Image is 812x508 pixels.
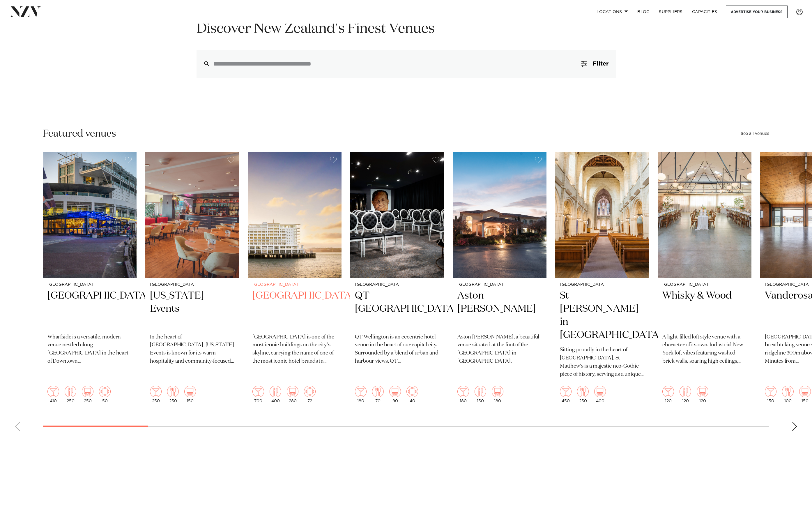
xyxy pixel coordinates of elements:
[782,386,794,403] div: 100
[197,20,616,38] h1: Discover New Zealand's Finest Venues
[555,152,649,408] swiper-slide: 6 / 49
[47,333,132,366] p: Wharfside is a versatile, modern venue nestled along [GEOGRAPHIC_DATA] in the heart of Downtown [...
[252,283,337,287] small: [GEOGRAPHIC_DATA]
[99,386,111,397] img: meeting.png
[492,386,503,397] img: theatre.png
[593,61,608,67] span: Filter
[389,386,401,403] div: 90
[248,152,342,408] a: [GEOGRAPHIC_DATA] [GEOGRAPHIC_DATA] [GEOGRAPHIC_DATA] is one of the most iconic buildings on the ...
[355,386,367,397] img: cocktail.png
[252,333,337,366] p: [GEOGRAPHIC_DATA] is one of the most iconic buildings on the city’s skyline, carrying the name of...
[457,333,542,366] p: Aston [PERSON_NAME], a beautiful venue situated at the foot of the [GEOGRAPHIC_DATA] in [GEOGRAPH...
[372,386,384,403] div: 70
[574,50,615,78] button: Filter
[577,386,589,397] img: dining.png
[150,283,234,287] small: [GEOGRAPHIC_DATA]
[270,386,281,403] div: 400
[9,6,41,17] img: nzv-logo.png
[389,386,401,397] img: theatre.png
[406,386,418,403] div: 40
[680,386,691,403] div: 120
[47,283,132,287] small: [GEOGRAPHIC_DATA]
[406,386,418,397] img: meeting.png
[560,346,644,379] p: Sitting proudly in the heart of [GEOGRAPHIC_DATA], St Matthew's is a majestic neo-Gothic piece of...
[252,386,264,397] img: cocktail.png
[555,152,649,408] a: [GEOGRAPHIC_DATA] St [PERSON_NAME]-in-[GEOGRAPHIC_DATA] Sitting proudly in the heart of [GEOGRAPH...
[457,289,542,329] h2: Aston [PERSON_NAME]
[145,152,239,278] img: Dining area at Texas Events in Auckland
[658,152,751,408] swiper-slide: 7 / 49
[47,386,59,397] img: cocktail.png
[47,289,132,329] h2: [GEOGRAPHIC_DATA]
[82,386,93,397] img: theatre.png
[65,386,76,397] img: dining.png
[150,333,234,366] p: In the heart of [GEOGRAPHIC_DATA], [US_STATE] Events is known for its warm hospitality and commun...
[658,152,751,408] a: [GEOGRAPHIC_DATA] Whisky & Wood A light-filled loft style venue with a character of its own. Indu...
[184,386,196,397] img: theatre.png
[47,386,59,403] div: 410
[43,127,116,140] h2: Featured venues
[799,386,811,403] div: 150
[662,386,674,397] img: cocktail.png
[662,386,674,403] div: 120
[248,152,342,408] swiper-slide: 3 / 49
[765,386,776,397] img: cocktail.png
[270,386,281,397] img: dining.png
[654,6,687,18] a: SUPPLIERS
[350,152,444,408] swiper-slide: 4 / 49
[560,386,572,397] img: cocktail.png
[560,289,644,342] h2: St [PERSON_NAME]-in-[GEOGRAPHIC_DATA]
[150,289,234,329] h2: [US_STATE] Events
[167,386,179,397] img: dining.png
[594,386,606,403] div: 400
[355,289,439,329] h2: QT [GEOGRAPHIC_DATA]
[662,289,747,329] h2: Whisky & Wood
[304,386,316,403] div: 72
[304,386,316,397] img: meeting.png
[680,386,691,397] img: dining.png
[765,386,776,403] div: 150
[145,152,239,408] a: Dining area at Texas Events in Auckland [GEOGRAPHIC_DATA] [US_STATE] Events In the heart of [GEOG...
[697,386,708,403] div: 120
[799,386,811,397] img: theatre.png
[457,386,469,397] img: cocktail.png
[633,6,654,18] a: BLOG
[662,333,747,366] p: A light-filled loft style venue with a character of its own. Industrial New-York loft vibes featu...
[252,386,264,403] div: 700
[372,386,384,397] img: dining.png
[99,386,111,403] div: 50
[697,386,708,397] img: theatre.png
[594,386,606,397] img: theatre.png
[453,152,546,408] a: [GEOGRAPHIC_DATA] Aston [PERSON_NAME] Aston [PERSON_NAME], a beautiful venue situated at the foot...
[150,386,162,397] img: cocktail.png
[475,386,486,403] div: 150
[184,386,196,403] div: 150
[43,152,137,408] swiper-slide: 1 / 49
[457,386,469,403] div: 180
[82,386,93,403] div: 250
[355,386,367,403] div: 180
[350,152,444,408] a: [GEOGRAPHIC_DATA] QT [GEOGRAPHIC_DATA] QT Wellington is an eccentric hotel venue in the heart of ...
[355,333,439,366] p: QT Wellington is an eccentric hotel venue in the heart of our capital city. Surrounded by a blend...
[287,386,298,397] img: theatre.png
[287,386,298,403] div: 280
[355,283,439,287] small: [GEOGRAPHIC_DATA]
[475,386,486,397] img: dining.png
[741,132,769,136] a: See all venues
[43,152,137,408] a: [GEOGRAPHIC_DATA] [GEOGRAPHIC_DATA] Wharfside is a versatile, modern venue nestled along [GEOGRAP...
[492,386,503,403] div: 180
[150,386,162,403] div: 250
[65,386,76,403] div: 250
[453,152,546,408] swiper-slide: 5 / 49
[662,283,747,287] small: [GEOGRAPHIC_DATA]
[457,283,542,287] small: [GEOGRAPHIC_DATA]
[560,386,572,403] div: 450
[560,283,644,287] small: [GEOGRAPHIC_DATA]
[167,386,179,403] div: 250
[687,6,722,18] a: Capacities
[726,6,788,18] a: Advertise your business
[782,386,794,397] img: dining.png
[592,6,633,18] a: Locations
[252,289,337,329] h2: [GEOGRAPHIC_DATA]
[145,152,239,408] swiper-slide: 2 / 49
